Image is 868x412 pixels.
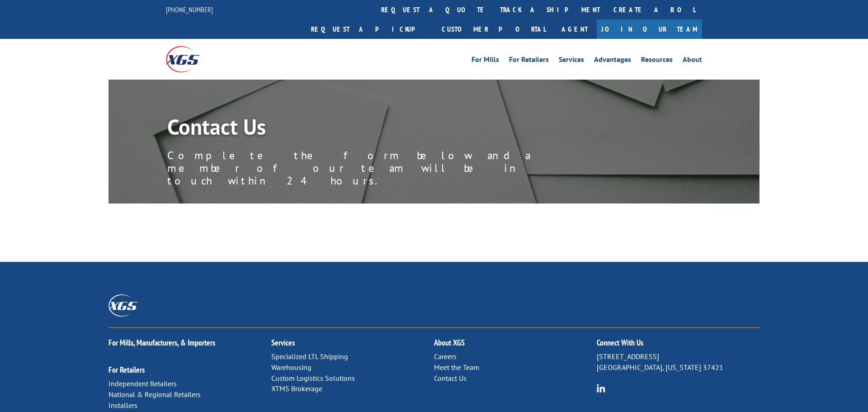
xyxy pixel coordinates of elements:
a: Contact Us [434,374,467,383]
a: Services [559,56,584,66]
h1: Contact Us [167,116,574,142]
img: group-6 [597,384,605,393]
a: For Retailers [108,365,145,375]
a: Services [271,337,295,348]
a: Careers [434,352,457,361]
a: XTMS Brokerage [271,384,322,393]
a: Specialized LTL Shipping [271,352,348,361]
a: Resources [641,56,673,66]
a: National & Regional Retailers [108,390,201,399]
img: XGS_Logos_ALL_2024_All_White [108,294,137,317]
a: Installers [108,401,137,410]
a: Custom Logistics Solutions [271,374,355,383]
a: Join Our Team [597,19,702,39]
a: [PHONE_NUMBER] [166,5,213,14]
a: About [683,56,702,66]
a: Meet the Team [434,363,479,372]
a: Request a pickup [304,19,435,39]
a: Independent Retailers [108,379,177,388]
p: Complete the form below and a member of our team will be in touch within 24 hours. [167,149,574,187]
a: About XGS [434,337,465,348]
a: For Mills, Manufacturers, & Importers [108,337,215,348]
a: Customer Portal [435,19,552,39]
a: For Retailers [509,56,549,66]
a: Warehousing [271,363,311,372]
h2: Connect With Us [597,339,759,351]
p: [STREET_ADDRESS] [GEOGRAPHIC_DATA], [US_STATE] 37421 [597,351,759,373]
a: Agent [552,19,597,39]
a: For Mills [472,56,499,66]
a: Advantages [594,56,631,66]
